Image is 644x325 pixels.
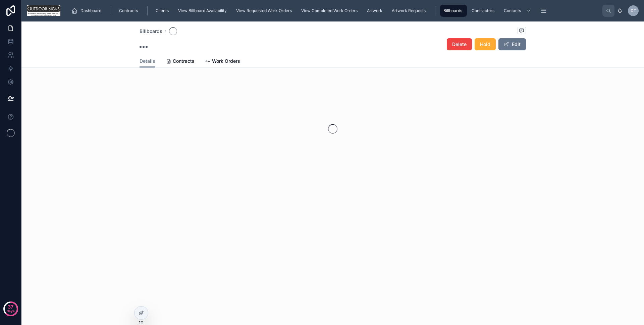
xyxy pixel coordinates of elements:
span: Clients [156,8,169,13]
a: Clients [152,5,173,17]
a: Work Orders [205,55,240,68]
a: View Billboard Availability [175,5,231,17]
a: Billboards [140,28,162,35]
a: Contractors [468,5,499,17]
p: days [7,306,15,316]
a: Billboards [440,5,467,17]
div: scrollable content [66,3,602,18]
span: Billboards [443,8,462,13]
span: DT [631,8,636,13]
img: App logo [27,5,60,16]
button: Delete [447,38,472,50]
a: View Requested Work Orders [233,5,297,17]
span: Artwork [367,8,382,13]
span: Contracts [119,8,138,13]
a: Artwork [364,5,387,17]
span: Contractors [472,8,494,13]
span: Details [140,58,155,64]
a: Contracts [116,5,143,17]
span: Contracts [173,58,195,64]
a: Artwork Requests [388,5,430,17]
a: Dashboard [69,5,106,17]
a: Contacts [500,5,534,17]
a: Contracts [166,55,195,68]
span: View Billboard Availability [178,8,227,13]
p: 37 [8,304,13,310]
span: View Completed Work Orders [301,8,358,13]
span: Artwork Requests [392,8,426,13]
button: Hold [475,38,496,50]
span: Contacts [504,8,521,13]
span: View Requested Work Orders [236,8,292,13]
button: Edit [498,38,526,50]
span: Delete [452,41,467,48]
a: Details [140,55,155,68]
span: Hold [480,41,490,48]
span: Dashboard [80,8,101,13]
a: View Completed Work Orders [298,5,362,17]
span: Work Orders [212,58,240,64]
